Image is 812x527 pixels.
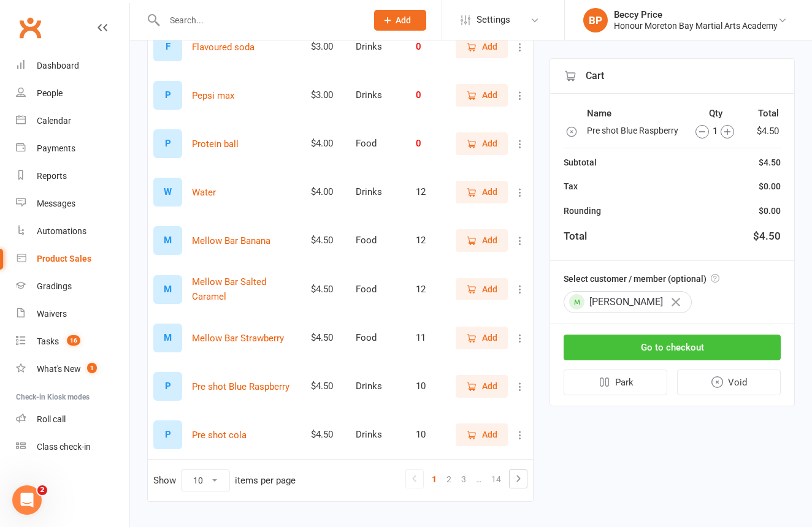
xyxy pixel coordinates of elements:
[153,129,182,158] div: P
[192,185,216,200] button: Water
[16,273,129,300] a: Gradings
[16,355,129,383] a: What's New1
[456,471,471,488] a: 3
[37,61,79,70] div: Dashboard
[16,406,129,433] a: Roll call
[311,187,345,197] div: $4.00
[564,180,578,193] div: Tax
[311,235,345,246] div: $4.50
[311,138,345,149] div: $4.00
[482,40,497,53] span: Add
[614,9,778,20] div: Beccy Price
[67,335,80,346] span: 16
[192,331,284,346] button: Mellow Bar Strawberry
[16,135,129,162] a: Payments
[477,6,510,34] span: Settings
[759,204,781,218] div: $0.00
[37,281,72,291] div: Gradings
[16,300,129,328] a: Waivers
[586,105,683,121] th: Name
[482,137,497,150] span: Add
[16,52,129,80] a: Dashboard
[486,471,506,488] a: 14
[37,116,71,126] div: Calendar
[37,336,59,346] div: Tasks
[153,32,182,61] div: F
[356,235,405,246] div: Food
[396,15,411,25] span: Add
[356,381,405,392] div: Drinks
[749,105,779,121] th: Total
[356,430,405,440] div: Drinks
[192,88,234,103] button: Pepsi max
[482,282,497,296] span: Add
[482,379,497,393] span: Add
[564,291,692,313] div: [PERSON_NAME]
[153,226,182,255] div: M
[442,471,456,488] a: 2
[482,428,497,441] span: Add
[456,84,508,106] button: Add
[153,178,182,207] div: W
[37,442,91,452] div: Class check-in
[356,42,405,52] div: Drinks
[471,471,486,488] a: …
[153,81,182,110] div: P
[456,132,508,154] button: Add
[37,309,67,319] div: Waivers
[153,469,296,491] div: Show
[759,156,781,169] div: $4.50
[87,363,97,373] span: 1
[16,162,129,190] a: Reports
[192,379,289,394] button: Pre shot Blue Raspberry
[550,59,794,94] div: Cart
[456,229,508,251] button: Add
[482,88,497,102] span: Add
[37,485,47,495] span: 2
[564,156,597,169] div: Subtotal
[311,90,345,100] div: $3.00
[482,185,497,199] span: Add
[759,180,781,193] div: $0.00
[416,430,443,440] div: 10
[311,430,345,440] div: $4.50
[614,20,778,31] div: Honour Moreton Bay Martial Arts Academy
[564,370,667,395] button: Park
[12,485,42,515] iframe: Intercom live chat
[235,476,296,486] div: items per page
[456,423,508,445] button: Add
[192,40,255,55] button: Flavoured soda
[311,333,345,343] div: $4.50
[153,275,182,304] div: M
[356,187,405,197] div: Drinks
[374,10,426,31] button: Add
[416,138,443,149] div: 0
[16,107,129,135] a: Calendar
[37,414,66,424] div: Roll call
[753,228,781,245] div: $4.50
[456,375,508,397] button: Add
[16,245,129,273] a: Product Sales
[16,218,129,245] a: Automations
[16,80,129,107] a: People
[564,204,601,218] div: Rounding
[311,381,345,392] div: $4.50
[356,333,405,343] div: Food
[427,471,442,488] a: 1
[37,199,75,208] div: Messages
[416,90,443,100] div: 0
[564,272,719,286] label: Select customer / member (optional)
[416,235,443,246] div: 12
[356,90,405,100] div: Drinks
[192,137,239,151] button: Protein ball
[416,284,443,295] div: 12
[192,275,300,304] button: Mellow Bar Salted Caramel
[192,233,270,248] button: Mellow Bar Banana
[153,372,182,401] div: P
[456,278,508,300] button: Add
[416,333,443,343] div: 11
[749,123,779,139] td: $4.50
[311,284,345,295] div: $4.50
[311,42,345,52] div: $3.00
[16,433,129,461] a: Class kiosk mode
